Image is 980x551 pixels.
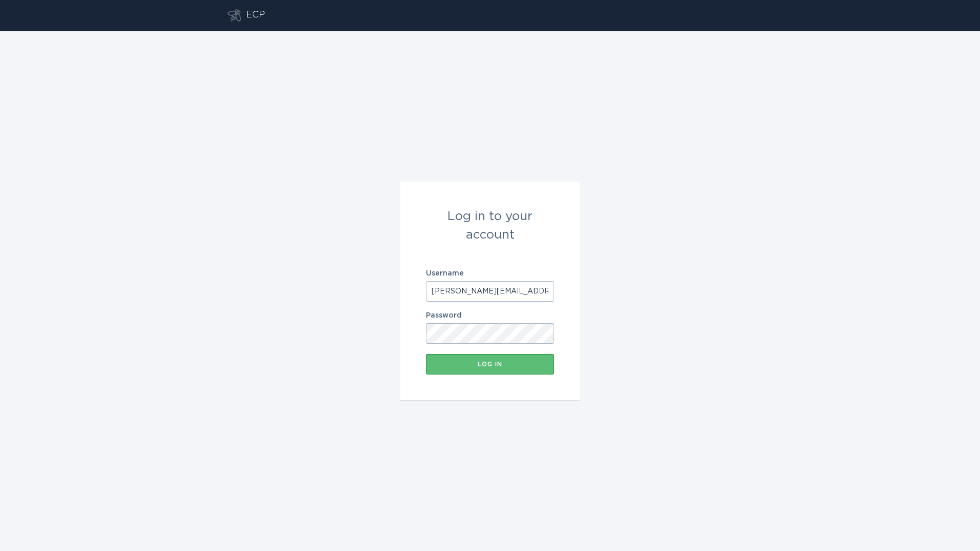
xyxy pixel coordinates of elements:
[426,312,554,319] label: Password
[426,354,554,375] button: Log in
[246,9,265,22] div: ECP
[228,9,241,22] button: Go to dashboard
[431,361,549,367] div: Log in
[426,270,554,277] label: Username
[426,207,554,244] div: Log in to your account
